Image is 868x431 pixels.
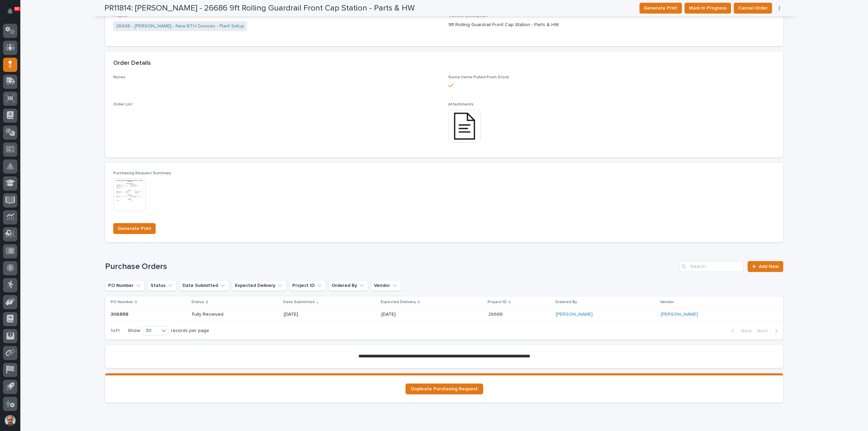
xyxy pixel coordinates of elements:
button: Generate Print [113,223,156,234]
span: Purchasing Request Summary [113,171,171,175]
button: Date Submitted [179,280,229,291]
button: Generate Print [639,3,682,14]
p: 90 [15,6,19,11]
h2: PR11814: [PERSON_NAME] - 26686 9ft Rolling Guardrail Front Cap Station - Parts & HW [104,3,415,13]
p: 9ft Rolling Guardrail Front Cap Station - Parts & HW [448,21,775,28]
a: 26686 - [PERSON_NAME] - New BTH Devices - Plant Setup [116,23,244,30]
button: Project ID [289,280,326,291]
p: Status [191,298,204,306]
p: 3068RB [111,310,130,317]
span: Next [757,328,772,334]
span: Generate Print [118,224,151,233]
p: Date Submitted [283,298,315,306]
a: [PERSON_NAME] [556,312,593,317]
span: Duplicate Purchasing Request [411,387,478,391]
p: [DATE] [381,312,430,317]
div: Notifications90 [8,8,17,19]
span: Mark In Progress [689,4,727,12]
span: Attachments [448,102,474,106]
button: users-avatar [3,413,17,428]
p: Fully Received [192,312,240,317]
p: [DATE] [284,312,332,317]
h1: Purchase Orders [105,262,676,272]
button: Back [726,328,754,334]
a: Duplicate Purchasing Request [406,384,483,394]
div: 30 [143,327,159,334]
a: [PERSON_NAME] [661,312,698,317]
p: 1 of 1 [105,322,125,339]
h2: Order Details [113,60,151,67]
p: 26686 [488,310,504,317]
p: records per page [171,328,209,334]
button: Expected Delivery [232,280,287,291]
span: Generate Print [644,4,677,12]
button: Ordered By [329,280,368,291]
button: Cancel Order [734,3,772,14]
span: Back [737,328,752,334]
p: PO Number [111,298,133,306]
button: PO Number [105,280,145,291]
span: Cancel Order [738,4,768,12]
p: Expected Delivery [381,298,416,306]
button: Mark In Progress [685,3,731,14]
span: Add New [759,264,779,269]
tr: 3068RB3068RB Fully Received[DATE][DATE]2668626686 [PERSON_NAME] [PERSON_NAME] [105,308,783,321]
button: Notifications [3,4,17,18]
p: Project ID [488,298,507,306]
span: Order List [113,102,132,106]
a: Add New [748,261,783,272]
button: Vendor [371,280,401,291]
p: Show [128,328,140,334]
p: Vendor [660,298,674,306]
button: Next [754,328,783,334]
button: Status [147,280,177,291]
span: Some Items Pulled From Stock [448,75,509,79]
input: Search [679,261,744,272]
span: Notes [113,75,125,79]
p: Ordered By [555,298,577,306]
